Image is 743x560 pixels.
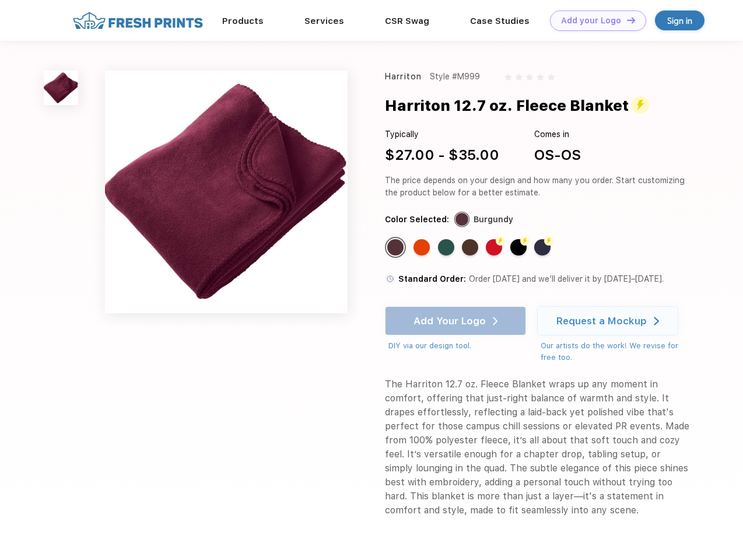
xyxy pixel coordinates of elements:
img: DT [627,17,635,23]
div: Hunter [438,239,454,256]
div: Add your Logo [561,16,621,26]
img: white arrow [654,317,659,325]
img: gray_star.svg [516,73,523,80]
a: Products [222,16,264,26]
img: func=resize&h=100 [44,71,78,105]
div: Orange [413,239,430,256]
div: DIY via our design tool. [388,340,526,352]
div: Color Selected: [385,213,449,226]
a: Sign in [655,10,705,30]
img: flash color [544,236,553,246]
img: flash color [496,236,505,246]
img: func=resize&h=640 [105,71,348,313]
div: Burgundy [474,213,513,226]
div: Sign in [667,14,692,27]
img: flash_active_toggle.svg [632,96,649,114]
div: Red [486,239,502,256]
div: $27.00 - $35.00 [385,145,499,166]
img: gray_star.svg [537,73,544,80]
img: gray_star.svg [526,73,533,80]
div: The Harriton 12.7 oz. Fleece Blanket wraps up any moment in comfort, offering that just-right bal... [385,377,689,517]
div: The price depends on your design and how many you order. Start customizing the product below for ... [385,174,689,199]
img: fo%20logo%202.webp [69,10,206,31]
span: Order [DATE] and we’ll deliver it by [DATE]–[DATE]. [469,274,664,283]
img: gray_star.svg [548,73,555,80]
div: Harriton 12.7 oz. Fleece Blanket [385,94,649,117]
div: Black [510,239,527,256]
div: Harriton [385,71,422,83]
span: Standard Order: [398,274,466,283]
div: Cocoa [462,239,478,256]
div: Navy [534,239,551,256]
div: Burgundy [387,239,404,256]
img: standard order [385,274,395,284]
div: Typically [385,128,499,141]
div: Comes in [534,128,581,141]
img: flash color [520,236,530,246]
img: gray_star.svg [504,73,511,80]
div: Style #M999 [430,71,480,83]
div: OS-OS [534,145,581,166]
div: Request a Mockup [556,315,647,327]
div: Our artists do the work! We revise for free too. [541,340,689,363]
